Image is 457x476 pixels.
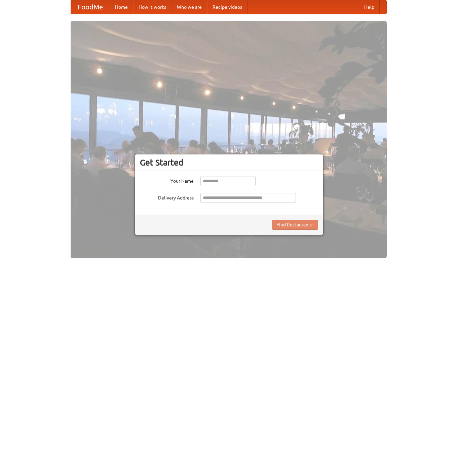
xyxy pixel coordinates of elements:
[272,220,318,230] button: Find Restaurants!
[172,0,207,14] a: Who we are
[140,193,194,201] label: Delivery Address
[110,0,133,14] a: Home
[359,0,380,14] a: Help
[140,157,318,168] h3: Get Started
[207,0,247,14] a: Recipe videos
[140,176,194,184] label: Your Name
[133,0,172,14] a: How it works
[71,0,110,14] a: FoodMe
